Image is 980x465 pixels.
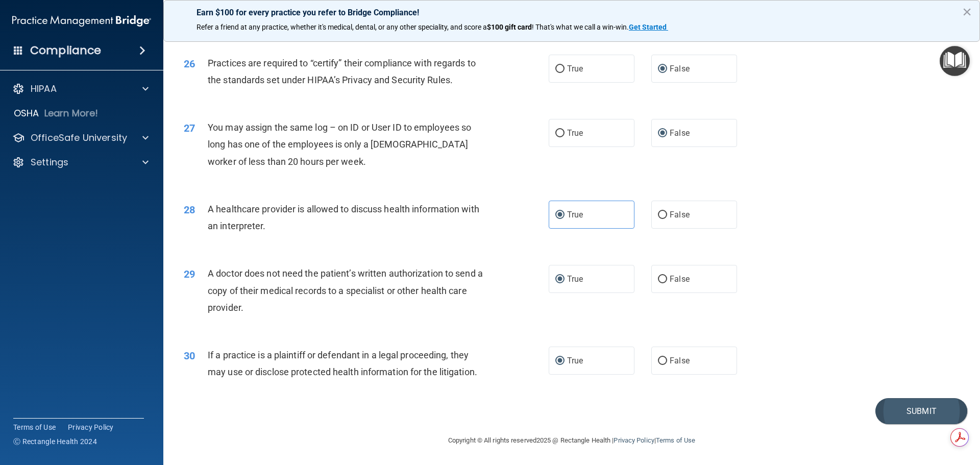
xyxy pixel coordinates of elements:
h4: Compliance [30,43,101,58]
input: True [555,357,565,365]
span: False [670,128,690,138]
input: True [555,276,565,283]
span: False [670,64,690,74]
span: Refer a friend at any practice, whether it's medical, dental, or any other speciality, and score a [197,23,487,31]
span: True [567,274,583,284]
span: You may assign the same log – on ID or User ID to employees so long has one of the employees is o... [208,122,471,166]
strong: Get Started [629,23,667,31]
a: Terms of Use [656,436,695,444]
span: 28 [184,204,195,216]
button: Open Resource Center [940,46,970,76]
input: False [658,357,667,365]
span: 27 [184,122,195,134]
input: True [555,130,565,137]
span: False [670,210,690,219]
input: True [555,65,565,73]
span: True [567,128,583,138]
p: Learn More! [44,107,99,119]
span: False [670,356,690,365]
span: Ⓒ Rectangle Health 2024 [13,436,97,447]
span: False [670,274,690,284]
input: False [658,65,667,73]
a: Settings [12,156,149,168]
p: HIPAA [31,83,57,95]
a: HIPAA [12,83,149,95]
span: Practices are required to “certify” their compliance with regards to the standards set under HIPA... [208,58,476,85]
img: PMB logo [12,11,151,31]
span: If a practice is a plaintiff or defendant in a legal proceeding, they may use or disclose protect... [208,350,477,377]
span: A healthcare provider is allowed to discuss health information with an interpreter. [208,204,479,231]
input: False [658,276,667,283]
input: True [555,211,565,219]
span: 29 [184,268,195,280]
button: Submit [875,398,967,424]
input: False [658,130,667,137]
span: 26 [184,58,195,70]
strong: $100 gift card [487,23,532,31]
span: ! That's what we call a win-win. [532,23,629,31]
span: True [567,356,583,365]
a: Privacy Policy [68,422,114,432]
input: False [658,211,667,219]
span: True [567,64,583,74]
p: Earn $100 for every practice you refer to Bridge Compliance! [197,8,947,17]
button: Close [962,4,972,20]
a: Privacy Policy [614,436,654,444]
div: Copyright © All rights reserved 2025 @ Rectangle Health | | [385,424,758,457]
p: OSHA [14,107,39,119]
a: OfficeSafe University [12,132,149,144]
span: A doctor does not need the patient’s written authorization to send a copy of their medical record... [208,268,483,312]
a: Get Started [629,23,668,31]
span: True [567,210,583,219]
a: Terms of Use [13,422,56,432]
p: Settings [31,156,68,168]
span: 30 [184,350,195,362]
p: OfficeSafe University [31,132,127,144]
